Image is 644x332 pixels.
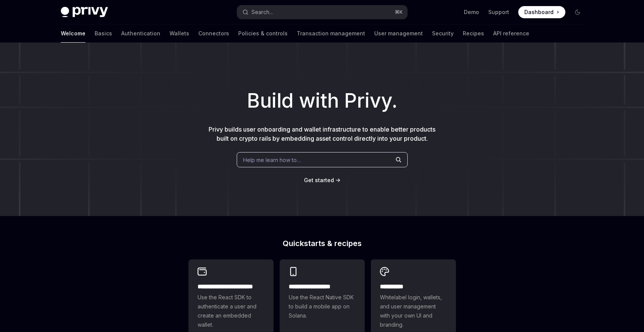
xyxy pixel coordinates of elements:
a: Security [432,24,454,43]
a: User management [374,24,423,43]
button: Toggle dark mode [571,6,584,18]
span: Whitelabel login, wallets, and user management with your own UI and branding. [380,293,447,329]
a: Get started [304,176,334,184]
div: Search... [252,8,273,17]
span: ⌘ K [395,9,403,15]
a: Welcome [61,24,85,43]
img: dark logo [61,7,108,17]
span: Privy builds user onboarding and wallet infrastructure to enable better products built on crypto ... [209,125,435,142]
button: Open search [237,5,407,19]
h1: Build with Privy. [12,86,632,116]
span: Help me learn how to… [243,156,301,164]
span: Use the React Native SDK to build a mobile app on Solana. [289,293,356,320]
h2: Quickstarts & recipes [188,240,456,247]
a: Recipes [463,24,484,43]
a: Support [488,8,509,16]
a: Authentication [121,24,160,43]
a: Policies & controls [238,24,288,43]
a: Basics [95,24,112,43]
a: Connectors [198,24,229,43]
span: Use the React SDK to authenticate a user and create an embedded wallet. [198,293,264,329]
a: Wallets [169,24,189,43]
span: Dashboard [524,8,554,16]
a: API reference [493,24,529,43]
span: Get started [304,177,334,183]
a: Demo [464,8,479,16]
a: Transaction management [297,24,365,43]
a: Dashboard [518,6,565,18]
